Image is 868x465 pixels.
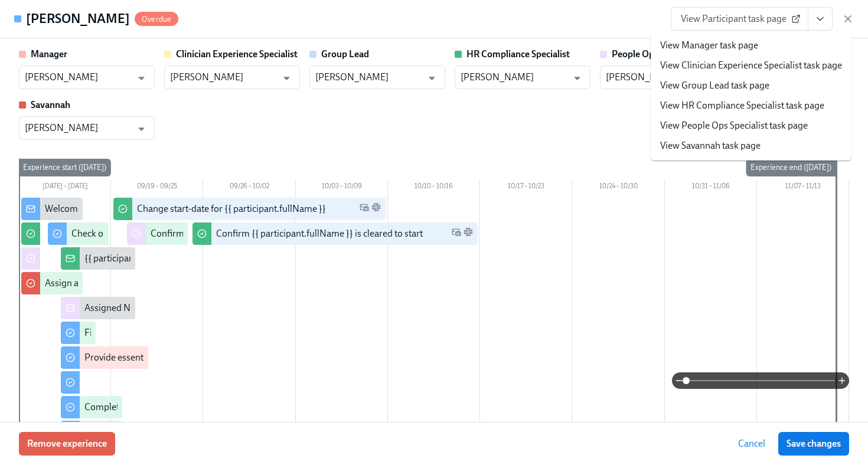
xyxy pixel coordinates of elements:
[612,48,699,60] strong: People Ops Specialist
[660,139,761,152] a: View Savannah task page
[464,227,473,241] span: Slack
[660,39,758,52] a: View Manager task page
[568,69,586,87] button: Open
[681,13,798,25] span: View Participant task page
[45,202,267,215] div: Welcome from the Charlie Health Compliance Team 👋
[660,59,842,72] a: View Clinician Experience Specialist task page
[671,7,808,31] a: View Participant task page
[84,326,198,339] div: Fill out the onboarding form
[360,202,369,216] span: Work Email
[203,180,295,195] div: 09/26 – 10/02
[665,180,757,195] div: 10/31 – 11/06
[388,180,480,195] div: 10/10 – 10/16
[738,438,765,450] span: Cancel
[321,48,369,60] strong: Group Lead
[84,252,325,265] div: {{ participant.fullName }} has filled out the onboarding form
[151,227,275,240] div: Confirm cleared by People Ops
[778,432,849,456] button: Save changes
[18,159,111,176] div: Experience start ([DATE])
[757,180,849,195] div: 11/07 – 11/13
[371,202,381,216] span: Slack
[572,180,664,195] div: 10/24 – 10/30
[84,351,269,364] div: Provide essential professional documentation
[278,69,296,87] button: Open
[19,180,111,195] div: [DATE] – [DATE]
[660,119,808,132] a: View People Ops Specialist task page
[808,7,833,31] button: View task page
[132,120,151,138] button: Open
[730,432,774,456] button: Cancel
[84,401,207,414] div: Complete your drug screening
[27,438,107,450] span: Remove experience
[31,48,67,60] strong: Manager
[135,15,178,24] span: Overdue
[71,227,241,240] div: Check out our recommended laptop specs
[480,180,572,195] div: 10/17 – 10/23
[660,99,824,112] a: View HR Compliance Specialist task page
[466,48,570,60] strong: HR Compliance Specialist
[216,227,423,240] div: Confirm {{ participant.fullName }} is cleared to start
[423,69,441,87] button: Open
[296,180,388,195] div: 10/03 – 10/09
[787,438,841,450] span: Save changes
[452,227,461,241] span: Work Email
[746,159,836,176] div: Experience end ([DATE])
[137,202,326,215] div: Change start-date for {{ participant.fullName }}
[45,277,513,290] div: Assign a Clinician Experience Specialist for {{ participant.fullName }} (start-date {{ participan...
[31,99,70,110] strong: Savannah
[660,79,769,92] a: View Group Lead task page
[176,48,298,60] strong: Clinician Experience Specialist
[111,180,203,195] div: 09/19 – 09/25
[84,302,162,315] div: Assigned New Hire
[19,432,115,456] button: Remove experience
[132,69,151,87] button: Open
[26,10,130,28] h4: [PERSON_NAME]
